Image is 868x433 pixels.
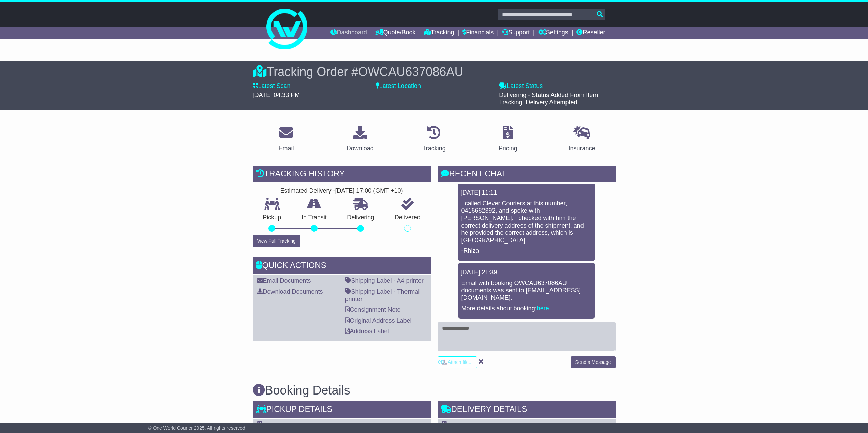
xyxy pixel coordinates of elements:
[345,317,412,324] a: Original Address Label
[253,257,431,276] div: Quick Actions
[375,27,415,39] a: Quote/Book
[462,27,494,39] a: Financials
[499,82,543,90] label: Latest Status
[253,82,291,90] label: Latest Scan
[424,27,454,39] a: Tracking
[438,401,616,419] div: Delivery Details
[461,305,592,312] p: More details about booking: .
[148,425,247,431] span: © One World Courier 2025. All rights reserved.
[274,123,298,155] a: Email
[253,384,616,397] h3: Booking Details
[342,123,378,155] a: Download
[537,305,549,312] a: here
[253,401,431,419] div: Pickup Details
[461,269,592,276] div: [DATE] 21:39
[494,123,522,155] a: Pricing
[345,277,424,284] a: Shipping Label - A4 printer
[461,189,592,197] div: [DATE] 11:11
[347,144,374,153] div: Download
[376,82,421,90] label: Latest Location
[502,27,530,39] a: Support
[422,144,445,153] div: Tracking
[335,187,403,195] div: [DATE] 17:00 (GMT +10)
[576,27,605,39] a: Reseller
[358,65,463,79] span: OWCAU637086AU
[569,144,595,153] div: Insurance
[253,64,616,79] div: Tracking Order #
[345,328,389,335] a: Address Label
[418,123,450,155] a: Tracking
[253,235,300,247] button: View Full Tracking
[253,92,300,98] span: [DATE] 04:33 PM
[499,92,598,106] span: Delivering - Status Added From Item Tracking. Delivery Attempted
[345,306,401,313] a: Consignment Note
[257,288,323,295] a: Download Documents
[564,123,600,155] a: Insurance
[499,144,517,153] div: Pricing
[538,27,568,39] a: Settings
[384,214,431,221] p: Delivered
[461,280,592,302] p: Email with booking OWCAU637086AU documents was sent to [EMAIL_ADDRESS][DOMAIN_NAME].
[253,187,431,195] div: Estimated Delivery -
[438,166,616,184] div: RECENT CHAT
[461,200,592,244] p: I called Clever Couriers at this number, 0416682392, and spoke with [PERSON_NAME]. I checked with...
[337,214,385,221] p: Delivering
[345,288,420,303] a: Shipping Label - Thermal printer
[253,214,292,221] p: Pickup
[330,27,367,39] a: Dashboard
[257,277,311,284] a: Email Documents
[291,214,337,221] p: In Transit
[253,166,431,184] div: Tracking history
[461,247,592,255] p: -Rhiza
[571,356,615,368] button: Send a Message
[278,144,294,153] div: Email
